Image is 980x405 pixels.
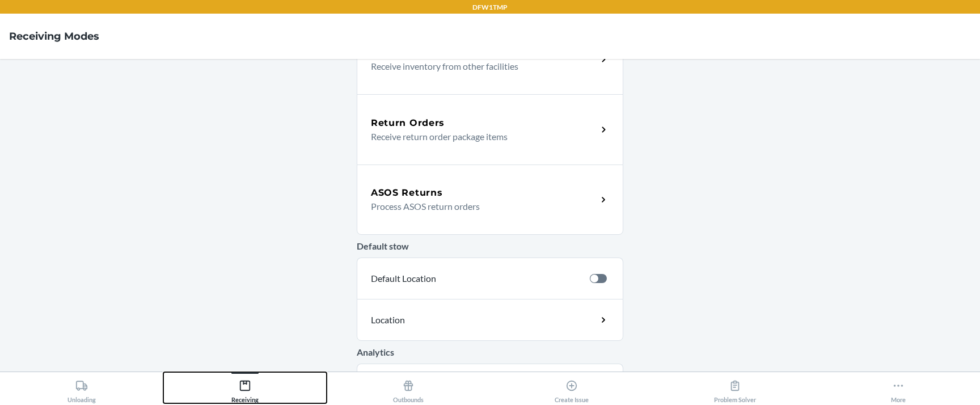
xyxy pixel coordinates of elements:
h5: Return Orders [371,116,445,130]
button: Create Issue [490,372,653,403]
p: Analytics [357,345,623,359]
div: Outbounds [393,375,424,403]
a: ConsolidationsReceive inventory from other facilities [357,24,623,94]
div: Receiving [231,375,259,403]
button: Receiving [163,372,327,403]
p: Default Location [371,272,581,285]
p: DFW1TMP [472,2,508,12]
a: ASOS ReturnsProcess ASOS return orders [357,164,623,235]
div: More [891,375,906,403]
button: More [817,372,980,403]
a: Location [357,299,623,341]
h4: Receiving Modes [9,29,99,44]
p: Location [371,313,505,327]
div: Create Issue [555,375,589,403]
div: Problem Solver [714,375,756,403]
p: Default stow [357,239,623,253]
p: Process ASOS return orders [371,200,588,213]
div: Unloading [67,375,96,403]
a: Return OrdersReceive return order package items [357,94,623,164]
button: Outbounds [327,372,490,403]
h5: ASOS Returns [371,186,442,200]
p: Receive return order package items [371,130,588,144]
p: Receive inventory from other facilities [371,60,588,73]
button: Problem Solver [653,372,817,403]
